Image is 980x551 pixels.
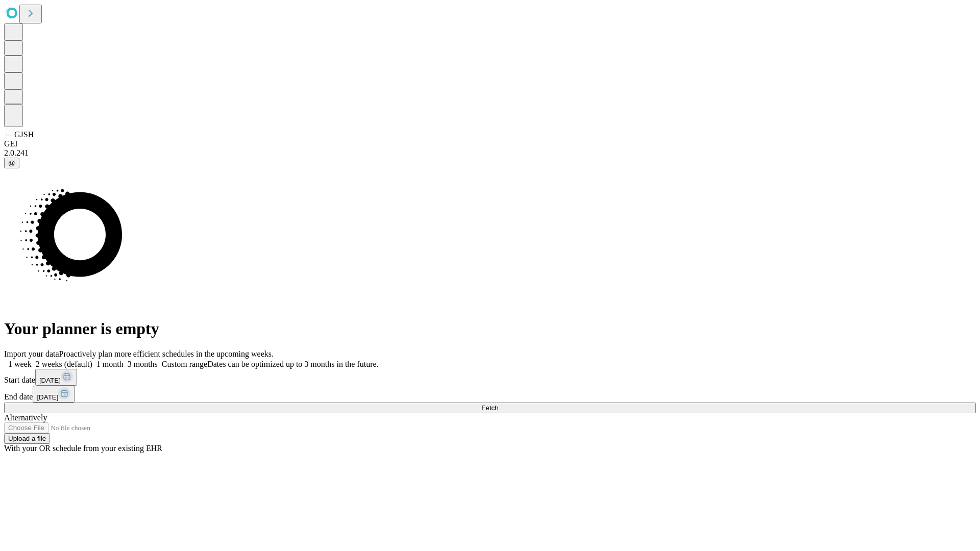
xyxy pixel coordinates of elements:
span: @ [8,159,15,167]
span: 1 month [96,360,124,368]
div: End date [4,386,976,403]
button: @ [4,158,19,168]
span: GJSH [14,130,34,139]
span: Dates can be optimized up to 3 months in the future. [207,360,378,368]
span: 3 months [128,360,158,368]
button: Upload a file [4,433,50,444]
span: 1 week [8,360,32,368]
button: [DATE] [35,369,77,386]
h1: Your planner is empty [4,319,976,338]
span: Proactively plan more efficient schedules in the upcoming weeks. [59,349,274,358]
span: 2 weeks (default) [36,360,92,368]
span: [DATE] [37,393,58,401]
span: [DATE] [39,377,61,384]
div: GEI [4,139,976,148]
span: Import your data [4,349,59,358]
div: 2.0.241 [4,148,976,158]
span: Custom range [162,360,207,368]
span: With your OR schedule from your existing EHR [4,444,162,453]
span: Fetch [481,404,498,412]
span: Alternatively [4,413,47,422]
button: Fetch [4,403,976,413]
div: Start date [4,369,976,386]
button: [DATE] [33,386,75,403]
